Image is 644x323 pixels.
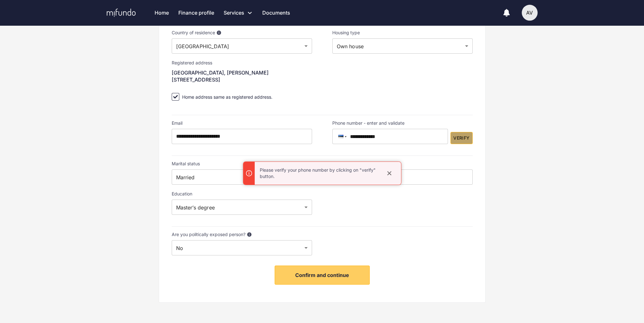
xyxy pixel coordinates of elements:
[172,69,312,84] div: [GEOGRAPHIC_DATA], [PERSON_NAME][STREET_ADDRESS]
[172,30,312,35] label: Country of residence
[172,240,312,255] div: No
[255,167,385,180] div: Please verify your phone number by clicking on "verify" button.
[172,38,312,54] div: [GEOGRAPHIC_DATA]
[172,169,312,185] div: Married
[522,5,538,21] button: AV
[450,132,472,144] button: Verify
[275,266,370,285] button: Confirm and continue
[337,129,350,145] div: Estonia: + 372
[332,30,473,35] label: Housing type
[172,120,312,126] label: Email
[172,200,312,215] div: Master’s degree
[295,272,349,278] span: Confirm and continue
[385,169,393,177] button: close
[172,232,312,237] label: Are you politically exposed person?
[247,232,252,237] button: Are you politically exposed person?
[332,120,448,126] div: Phone number - enter and validate
[453,134,469,142] span: Verify
[332,38,473,54] div: Own house
[172,191,312,196] label: Education
[182,94,272,100] span: Home address same as registered address.
[172,161,312,166] label: Marital status
[332,161,473,166] label: Children
[172,60,312,65] div: Registered address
